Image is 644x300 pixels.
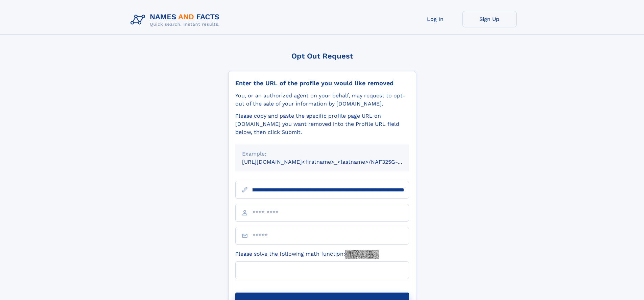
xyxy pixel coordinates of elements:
[128,11,225,29] img: Logo Names and Facts
[242,159,422,165] small: [URL][DOMAIN_NAME]<firstname>_<lastname>/NAF325G-xxxxxxxx
[235,112,409,136] div: Please copy and paste the specific profile page URL on [DOMAIN_NAME] you want removed into the Pr...
[235,250,379,259] label: Please solve the following math function:
[235,92,409,108] div: You, or an authorized agent on your behalf, may request to opt-out of the sale of your informatio...
[408,11,462,27] a: Log In
[228,52,416,60] div: Opt Out Request
[235,79,409,87] div: Enter the URL of the profile you would like removed
[242,150,402,158] div: Example:
[462,11,517,27] a: Sign Up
